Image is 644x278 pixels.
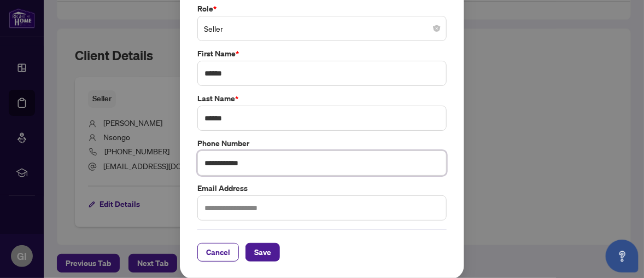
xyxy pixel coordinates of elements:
[197,48,447,60] label: First Name
[606,240,639,273] button: Open asap
[204,18,440,39] span: Seller
[197,243,239,262] button: Cancel
[197,92,447,105] label: Last Name
[197,3,447,15] label: Role
[245,243,280,262] button: Save
[434,25,440,32] span: close-circle
[254,244,271,261] span: Save
[206,244,230,261] span: Cancel
[197,182,447,194] label: Email Address
[197,137,447,149] label: Phone Number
